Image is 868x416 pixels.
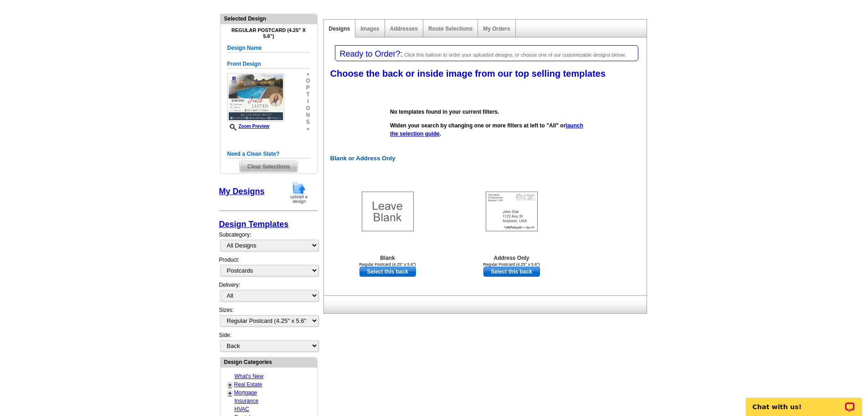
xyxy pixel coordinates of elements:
b: Blank [380,255,395,261]
img: small-thumb.jpg [227,73,284,121]
a: use this design [360,267,416,277]
div: Design Categories [221,358,317,366]
div: Subcategory: [219,231,318,256]
div: Sizes: [219,306,318,331]
a: Route Selections [428,26,473,32]
a: + [228,381,232,389]
h2: Blank or Address Only [326,155,648,162]
span: t [306,91,310,98]
a: My Orders [483,26,510,32]
a: Designs [329,26,350,32]
h4: Regular Postcard (4.25" x 5.6") [227,27,310,39]
div: Regular Postcard (4.25" x 5.6") [462,262,562,267]
div: Regular Postcard (4.25" x 5.6") [338,262,438,267]
a: HVAC [235,406,249,412]
p: Widen your search by changing one or more filters at left to "All" or . [390,121,584,138]
span: Choose the back or inside image from our top selling templates [330,68,606,79]
b: Address Only [493,255,529,261]
a: Addresses [390,26,418,32]
a: Real Estate [234,381,262,388]
span: s [306,119,310,126]
span: p [306,84,310,91]
div: Product: [219,256,318,281]
span: o [306,78,310,84]
a: Images [360,26,379,32]
img: Addresses Only [486,191,538,231]
a: use this design [483,267,540,277]
span: Ready to Order?: [340,49,403,58]
a: + [228,390,232,397]
span: n [306,112,310,119]
a: launch the selection guide [390,122,583,137]
a: Design Templates [219,220,289,229]
a: My Designs [219,187,265,196]
div: Side: [219,331,318,353]
h5: Front Design [227,60,310,68]
h5: Design Name [227,44,310,53]
span: » [306,71,310,78]
span: i [306,98,310,105]
div: Selected Design [221,14,317,23]
img: upload-design [287,181,311,204]
a: Mortgage [234,390,257,396]
img: Blank Template [362,191,414,231]
span: » [306,126,310,132]
span: Click this balloon to order your uploaded designs, or choose one of our customizable designs below. [404,52,626,58]
span: Clear Selections [240,161,298,172]
a: What's New [235,373,264,379]
h5: Need a Clean Slate? [227,150,310,158]
iframe: LiveChat chat widget [740,387,868,416]
p: No templates found in your current filters. [390,108,584,116]
div: Delivery: [219,281,318,306]
a: Zoom Preview [227,124,270,129]
a: Insurance [235,398,259,404]
span: o [306,105,310,112]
